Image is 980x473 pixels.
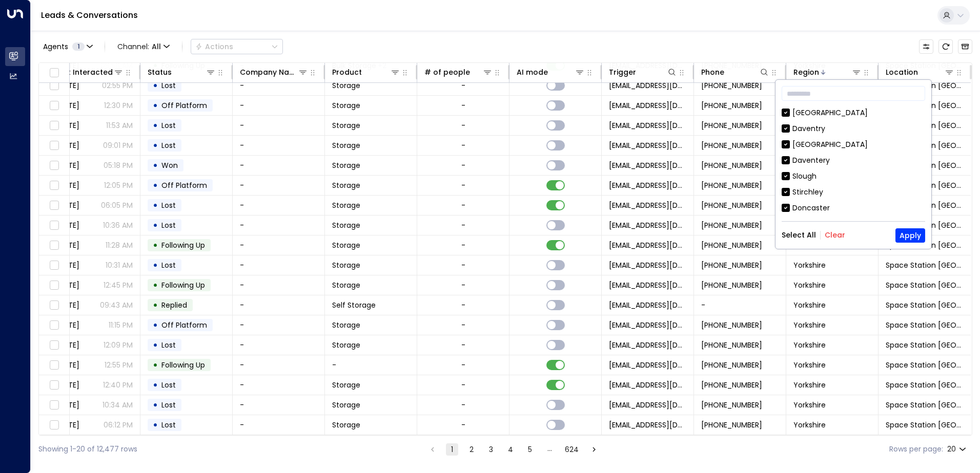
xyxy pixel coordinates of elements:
[461,360,465,370] div: -
[332,80,360,91] span: Storage
[72,42,85,51] span: 1
[161,320,207,330] span: Off Platform
[793,260,826,270] span: Yorkshire
[609,220,686,230] span: leads@space-station.co.uk
[792,107,868,118] div: [GEOGRAPHIC_DATA]
[233,156,325,175] td: -
[461,160,465,170] div: -
[609,280,686,290] span: leads@space-station.co.uk
[233,395,325,415] td: -
[48,399,60,412] span: Toggle select row
[886,400,964,410] span: Space Station Wakefield
[461,380,465,390] div: -
[782,203,925,213] div: Doncaster
[233,235,325,255] td: -
[332,160,360,170] span: Storage
[701,200,762,210] span: +447585694520
[332,180,360,190] span: Storage
[332,240,360,250] span: Storage
[895,228,925,243] button: Apply
[153,217,158,234] div: •
[161,280,205,290] span: Following Up
[161,140,176,150] span: Lost
[609,66,677,78] div: Trigger
[792,123,825,134] div: Daventry
[153,97,158,114] div: •
[48,99,60,112] span: Toggle select row
[153,177,158,194] div: •
[793,66,819,78] div: Region
[947,442,968,457] div: 20
[609,66,636,78] div: Trigger
[424,66,470,78] div: # of people
[106,260,133,270] p: 10:31 AM
[161,80,176,91] span: Lost
[48,79,60,92] span: Toggle select row
[886,340,964,350] span: Space Station Wakefield
[886,66,918,78] div: Location
[113,39,174,54] button: Channel:All
[609,180,686,190] span: leads@space-station.co.uk
[48,139,60,152] span: Toggle select row
[701,260,762,270] span: +447692832866
[325,355,417,375] td: -
[233,176,325,195] td: -
[43,43,68,50] span: Agents
[782,139,925,150] div: [GEOGRAPHIC_DATA]
[48,279,60,292] span: Toggle select row
[782,123,925,134] div: Daventry
[782,107,925,118] div: [GEOGRAPHIC_DATA]
[461,80,465,91] div: -
[161,380,176,390] span: Lost
[161,200,176,210] span: Lost
[103,400,133,410] p: 10:34 AM
[38,444,137,455] div: Showing 1-20 of 12,477 rows
[332,100,360,111] span: Storage
[886,320,964,330] span: Space Station Wakefield
[461,100,465,111] div: -
[233,216,325,235] td: -
[461,140,465,150] div: -
[161,340,176,350] span: Lost
[461,180,465,190] div: -
[609,300,686,310] span: leads@space-station.co.uk
[233,116,325,135] td: -
[103,380,133,390] p: 12:40 PM
[886,300,964,310] span: Space Station Doncaster
[153,137,158,154] div: •
[701,120,762,131] span: +447783559418
[233,295,325,315] td: -
[461,120,465,131] div: -
[701,340,762,350] span: +447432526319
[609,360,686,370] span: leads@space-station.co.uk
[782,187,925,198] div: Stirchley
[825,231,845,239] button: Clear
[609,400,686,410] span: leads@space-station.co.uk
[782,171,925,182] div: Slough
[701,220,762,230] span: +447403193159
[782,155,925,166] div: Daventery
[793,380,826,390] span: Yorkshire
[524,443,536,456] button: Go to page 5
[41,9,138,21] a: Leads & Conversations
[152,42,161,51] span: All
[153,256,158,274] div: •
[701,240,762,250] span: +447525749181
[588,443,600,456] button: Go to next page
[161,120,176,131] span: Lost
[161,220,176,230] span: Lost
[792,139,868,150] div: [GEOGRAPHIC_DATA]
[332,420,360,430] span: Storage
[55,66,124,78] div: Last Interacted
[701,420,762,430] span: +447940956623
[332,280,360,290] span: Storage
[153,356,158,374] div: •
[191,39,283,54] div: Button group with a nested menu
[100,300,133,310] p: 09:43 AM
[161,300,187,310] span: Replied
[48,219,60,232] span: Toggle select row
[609,120,686,131] span: leads@space-station.co.uk
[793,360,826,370] span: Yorkshire
[694,295,786,315] td: -
[332,340,360,350] span: Storage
